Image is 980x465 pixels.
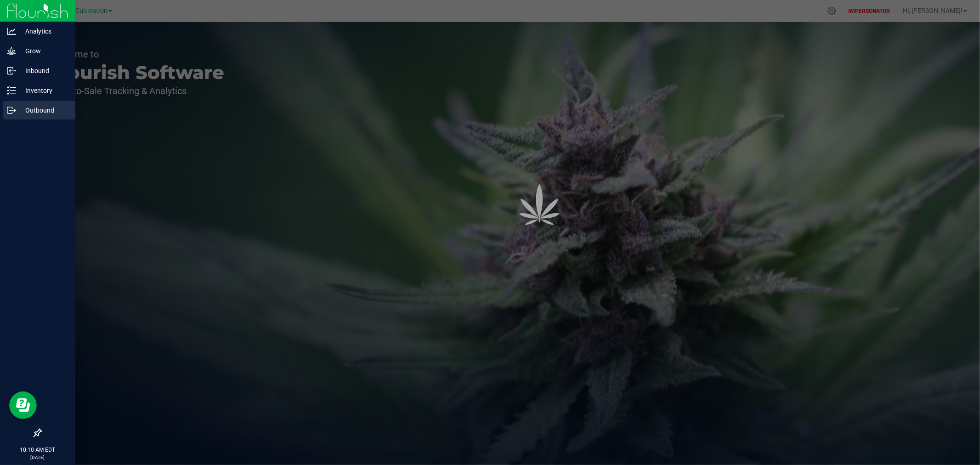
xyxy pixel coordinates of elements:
[7,46,16,56] inline-svg: Grow
[7,86,16,95] inline-svg: Inventory
[7,106,16,115] inline-svg: Outbound
[7,66,16,75] inline-svg: Inbound
[4,446,71,454] p: 10:10 AM EDT
[9,391,37,419] iframe: Resource center
[7,27,16,36] inline-svg: Analytics
[16,85,71,96] p: Inventory
[16,105,71,116] p: Outbound
[16,26,71,37] p: Analytics
[16,65,71,76] p: Inbound
[16,45,71,57] p: Grow
[4,454,71,461] p: [DATE]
